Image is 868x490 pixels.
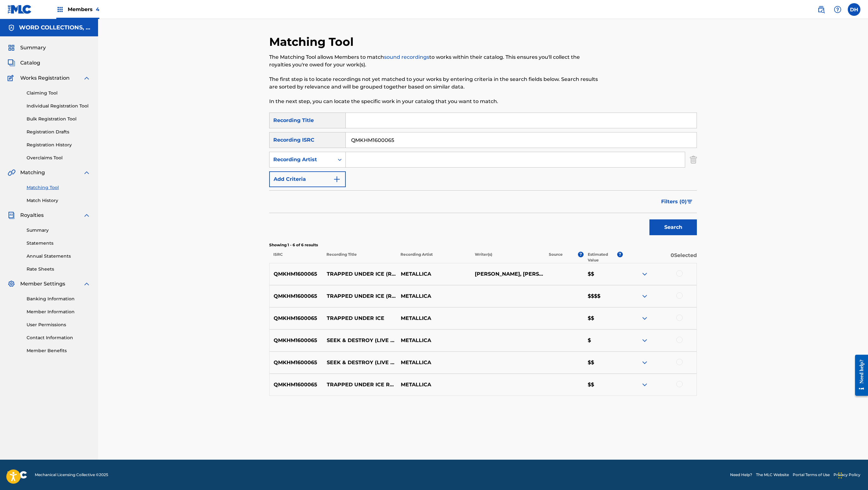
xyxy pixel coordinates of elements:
[269,242,697,248] p: Showing 1 - 6 of 6 results
[690,152,697,168] img: Delete Criterion
[641,315,648,322] img: expand
[270,381,323,389] p: QMKHM1600065
[269,35,357,49] h2: Matching Tool
[270,270,323,278] p: QMKHM1600065
[35,472,108,478] span: Mechanical Licensing Collective © 2025
[584,359,623,366] p: $$
[8,74,16,82] img: Works Registration
[27,240,90,247] a: Statements
[27,347,90,354] a: Member Benefits
[584,270,623,278] p: $$
[8,24,15,32] img: Accounts
[56,6,64,13] img: Top Rightsholders
[269,252,322,263] p: ISRC
[848,3,860,16] div: User Menu
[273,156,330,163] div: Recording Artist
[270,292,323,300] p: QMKHM1600065
[641,337,648,344] img: expand
[584,337,623,344] p: $
[815,3,828,16] a: Public Search
[83,169,90,176] img: expand
[730,472,752,478] a: Need Help?
[27,253,90,260] a: Annual Statements
[641,359,648,366] img: expand
[27,103,90,109] a: Individual Registration Tool
[269,98,598,105] p: In the next step, you can locate the specific work in your catalog that you want to match.
[396,315,470,322] p: METALLICA
[8,44,15,52] img: Summary
[661,198,687,205] span: Filters ( 0 )
[20,211,44,219] span: Royalties
[578,252,584,257] span: ?
[323,381,397,389] p: TRAPPED UNDER ICE REMASTERED
[27,142,90,148] a: Registration History
[20,74,70,82] span: Works Registration
[470,252,544,263] p: Writer(s)
[584,381,623,389] p: $$
[8,169,15,176] img: Matching
[641,381,648,389] img: expand
[269,53,598,69] p: The Matching Tool allows Members to match to works within their catalog. This ensures you'll coll...
[20,169,45,176] span: Matching
[323,337,397,344] p: SEEK & DESTROY (LIVE AT THE [GEOGRAPHIC_DATA], [GEOGRAPHIC_DATA], [GEOGRAPHIC_DATA] – [DATE])
[8,471,27,479] img: logo
[584,292,623,300] p: $$$$
[817,6,825,13] img: search
[8,59,40,67] a: CatalogCatalog
[20,280,65,288] span: Member Settings
[68,6,99,13] span: Members
[27,334,90,341] a: Contact Information
[322,252,396,263] p: Recording Title
[96,6,99,12] span: 4
[83,211,90,219] img: expand
[19,24,90,31] h5: WORD COLLECTIONS, INC.
[27,155,90,161] a: Overclaims Tool
[8,211,15,219] img: Royalties
[831,3,844,16] div: Help
[27,197,90,204] a: Match History
[584,315,623,322] p: $$
[270,359,323,366] p: QMKHM1600065
[27,129,90,135] a: Registration Drafts
[641,292,648,300] img: expand
[8,44,46,52] a: SummarySummary
[8,59,15,67] img: Catalog
[333,175,341,183] img: 9d2ae6d4665cec9f34b9.svg
[323,292,397,300] p: TRAPPED UNDER ICE (REMASTERED)
[27,296,90,302] a: Banking Information
[657,194,697,210] button: Filters (0)
[588,252,617,263] p: Estimated Value
[27,116,90,122] a: Bulk Registration Tool
[623,252,697,263] p: 0 Selected
[27,227,90,234] a: Summary
[384,54,429,60] a: sound recordings
[269,113,697,238] form: Search Form
[270,315,323,322] p: QMKHM1600065
[396,252,470,263] p: Recording Artist
[396,381,470,389] p: METALLICA
[269,76,598,91] p: The first step is to locate recordings not yet matched to your works by entering criteria in the ...
[649,219,697,235] button: Search
[396,292,470,300] p: METALLICA
[323,315,397,322] p: TRAPPED UNDER ICE
[396,359,470,366] p: METALLICA
[396,270,470,278] p: METALLICA
[549,252,563,263] p: Source
[836,460,868,490] iframe: Chat Widget
[8,5,32,14] img: MLC Logo
[27,184,90,191] a: Matching Tool
[617,252,623,257] span: ?
[793,472,830,478] a: Portal Terms of Use
[396,337,470,344] p: METALLICA
[269,171,346,187] button: Add Criteria
[20,59,40,67] span: Catalog
[834,472,860,478] a: Privacy Policy
[27,266,90,273] a: Rate Sheets
[850,348,868,403] iframe: Resource Center
[8,280,15,288] img: Member Settings
[20,44,46,52] span: Summary
[687,200,692,204] img: filter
